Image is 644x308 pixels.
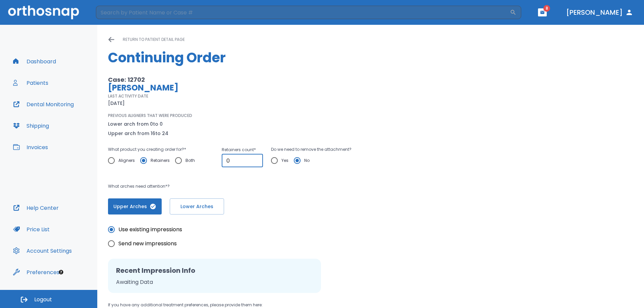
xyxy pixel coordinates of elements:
button: Dental Monitoring [9,96,78,112]
p: Do we need to remove the attachment? [271,145,352,153]
button: Patients [9,75,52,91]
p: Upper arch from 16 to 24 [108,129,168,137]
span: Upper Arches [115,203,155,210]
button: Help Center [9,200,63,216]
p: Retainers count * [222,146,263,154]
span: Use existing impressions [118,226,182,234]
button: Preferences [9,264,63,280]
span: Lower Arches [177,203,217,210]
span: Yes [281,157,288,165]
span: Retainers [151,157,170,165]
p: What arches need attention*? [108,182,415,190]
p: return to patient detail page [123,36,185,44]
p: Lower arch from 0 to 0 [108,120,168,128]
span: Logout [34,296,52,303]
span: Send new impressions [118,240,177,248]
button: [PERSON_NAME] [563,6,636,18]
button: Invoices [9,139,52,155]
h2: Recent Impression Info [116,265,313,275]
h1: Continuing Order [108,48,633,68]
span: 8 [543,5,550,12]
button: Upper Arches [108,198,162,214]
p: [DATE] [108,99,125,107]
span: Aligners [118,157,135,165]
p: LAST ACTIVITY DATE [108,93,148,99]
span: Both [185,157,195,165]
button: Shipping [9,118,53,134]
p: What product you creating order for? * [108,145,200,153]
input: Search by Patient Name or Case # [96,6,510,19]
button: Dashboard [9,53,60,69]
button: Lower Arches [170,198,224,214]
p: Awaiting Data [116,278,313,286]
button: Price List [9,221,54,237]
div: Tooltip anchor [58,269,64,275]
p: [PERSON_NAME] [108,84,415,92]
span: No [304,157,310,165]
img: Orthosnap [8,5,79,19]
p: PREVIOUS ALIGNERS THAT WERE PRODUCED [108,113,192,119]
button: Account Settings [9,243,76,259]
p: Case: 12702 [108,76,415,84]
